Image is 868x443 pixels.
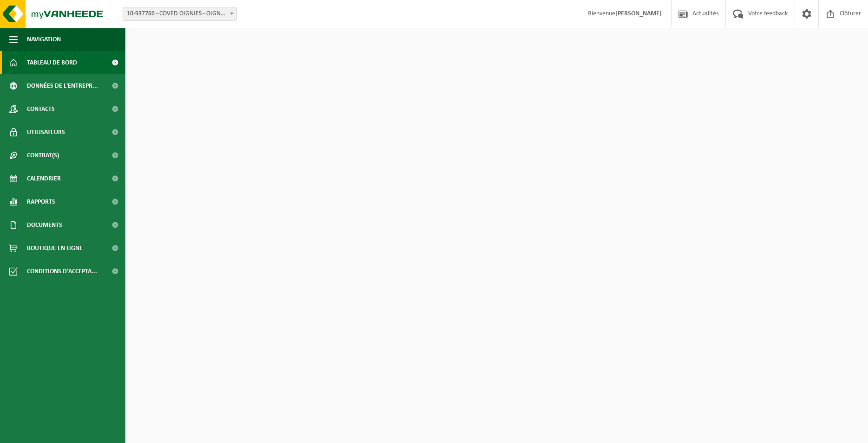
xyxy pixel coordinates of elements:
span: Contrat(s) [27,144,59,167]
span: Boutique en ligne [27,237,83,260]
span: Contacts [27,97,55,121]
span: 10-937766 - COVED OIGNIES - OIGNIES [123,7,236,20]
span: Conditions d'accepta... [27,260,97,283]
span: Rapports [27,190,55,213]
span: Calendrier [27,167,61,190]
span: Tableau de bord [27,51,77,74]
strong: [PERSON_NAME] [615,10,662,17]
span: Données de l'entrepr... [27,74,98,97]
span: Navigation [27,28,61,51]
span: 10-937766 - COVED OIGNIES - OIGNIES [123,7,237,21]
span: Utilisateurs [27,121,65,144]
span: Documents [27,213,62,237]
